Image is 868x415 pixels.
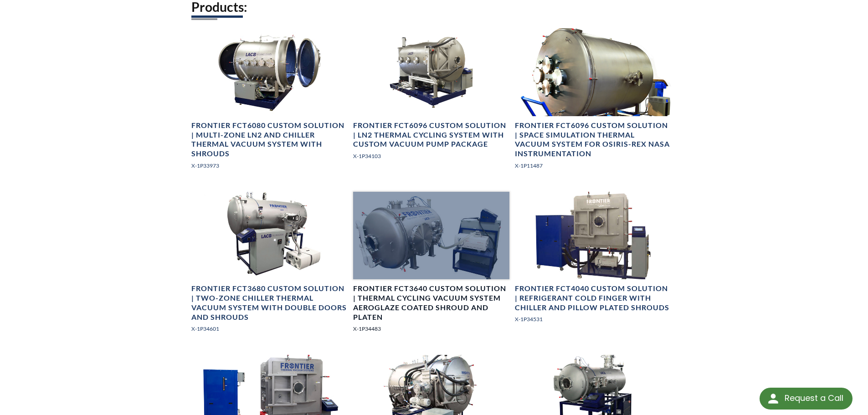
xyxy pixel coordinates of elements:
[515,284,671,312] h4: Frontier FCT4040 Custom Solution | Refrigerant Cold Finger with Chiller and Pillow Plated Shrouds
[191,28,348,177] a: Custom Solution | Horizontal Cylindrical Thermal Vacuum (TVAC) Test System, side view, chamber do...
[191,161,348,170] p: X-1P33973
[353,28,509,168] a: Custom Thermal Vacuum System, angled viewFrontier FCT6096 Custom Solution | LN2 Thermal Cycling S...
[353,152,509,160] p: X-1P34103
[353,284,509,322] h4: Frontier FCT3640 Custom Solution | Thermal Cycling Vacuum System Aeroglaze Coated Shroud and Platen
[191,324,348,333] p: X-1P34601
[515,161,671,170] p: X-1P11487
[760,388,853,410] div: Request a Call
[515,28,671,177] a: Large Space Simulation Vacuum System with stainless steel cylindrical chamber including viewports...
[353,121,509,149] h4: Frontier FCT6096 Custom Solution | LN2 Thermal Cycling System with Custom Vacuum Pump Package
[191,121,348,159] h4: Frontier FCT6080 Custom Solution | Multi-Zone LN2 and Chiller Thermal Vacuum System with Shrouds
[191,284,348,322] h4: Frontier FCT3680 Custom Solution | Two-Zone Chiller Thermal Vacuum System with Double Doors and S...
[766,391,781,406] img: round button
[191,192,348,341] a: Image showing full view of vacuum chamber, controller and coolers/Frontier FCT3680 Custom Solutio...
[353,324,509,333] p: X-1P34483
[353,192,509,341] a: Frontier Thermal Vacuum Chamber and Chiller System, angled viewFrontier FCT3640 Custom Solution |...
[515,315,671,323] p: X-1P34531
[785,388,843,409] div: Request a Call
[515,121,671,159] h4: Frontier FCT6096 Custom Solution | Space Simulation Thermal Vacuum System for OSIRIS-REx NASA Ins...
[515,192,671,331] a: Vacuum Chamber with chillerFrontier FCT4040 Custom Solution | Refrigerant Cold Finger with Chille...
